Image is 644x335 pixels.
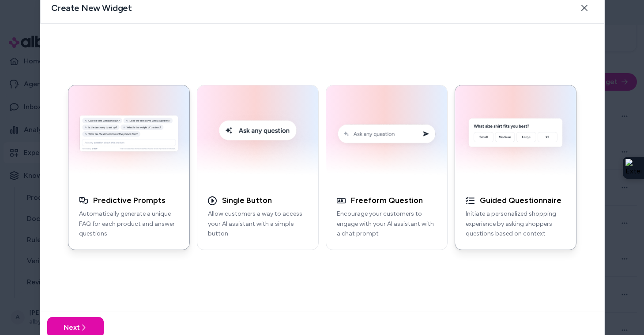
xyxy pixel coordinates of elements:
img: Single Button Embed Example [203,91,313,180]
h3: Guided Questionnaire [480,195,561,206]
img: Generative Q&A Example [74,91,184,180]
p: Initiate a personalized shopping experience by asking shoppers questions based on context [466,209,565,239]
button: Conversation Prompt ExampleFreeform QuestionEncourage your customers to engage with your AI assis... [326,85,448,250]
h3: Predictive Prompts [93,195,166,206]
button: Generative Q&A ExamplePredictive PromptsAutomatically generate a unique FAQ for each product and ... [68,85,190,250]
button: AI Initial Question ExampleGuided QuestionnaireInitiate a personalized shopping experience by ask... [455,85,576,250]
button: Single Button Embed ExampleSingle ButtonAllow customers a way to access your AI assistant with a ... [197,85,319,250]
p: Allow customers a way to access your AI assistant with a simple button [208,209,308,239]
p: Automatically generate a unique FAQ for each product and answer questions [79,209,179,239]
img: Conversation Prompt Example [331,91,442,180]
h3: Freeform Question [351,195,423,206]
p: Encourage your customers to engage with your AI assistant with a chat prompt [337,209,437,239]
h2: Create New Widget [51,2,132,14]
h3: Single Button [222,195,272,206]
img: AI Initial Question Example [460,91,571,180]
